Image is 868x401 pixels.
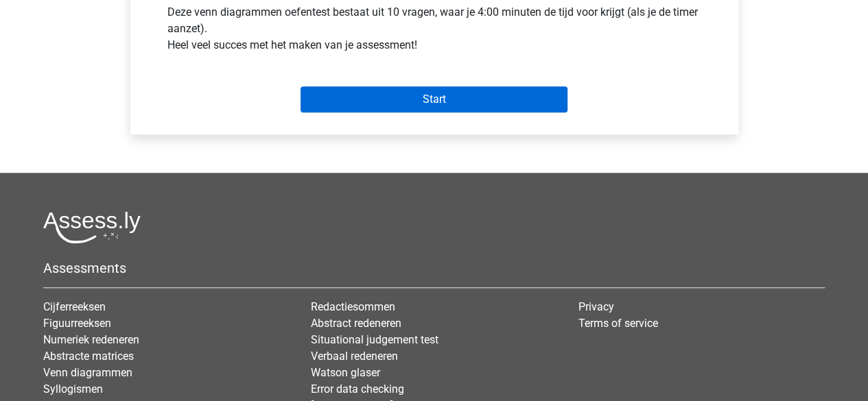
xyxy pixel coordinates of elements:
[43,300,106,313] a: Cijferreeksen
[311,350,398,363] a: Verbaal redeneren
[43,317,111,330] a: Figuurreeksen
[578,300,613,313] a: Privacy
[311,333,438,346] a: Situational judgement test
[43,211,141,243] img: Assessly logo
[311,300,395,313] a: Redactiesommen
[578,317,657,330] a: Terms of service
[311,366,380,379] a: Watson glaser
[157,4,712,59] div: Deze venn diagrammen oefentest bestaat uit 10 vragen, waar je 4:00 minuten de tijd voor krijgt (a...
[43,350,134,363] a: Abstracte matrices
[43,333,139,346] a: Numeriek redeneren
[311,317,401,330] a: Abstract redeneren
[311,382,404,396] a: Error data checking
[301,86,567,112] input: Start
[43,260,825,276] h5: Assessments
[43,382,103,396] a: Syllogismen
[43,366,132,379] a: Venn diagrammen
